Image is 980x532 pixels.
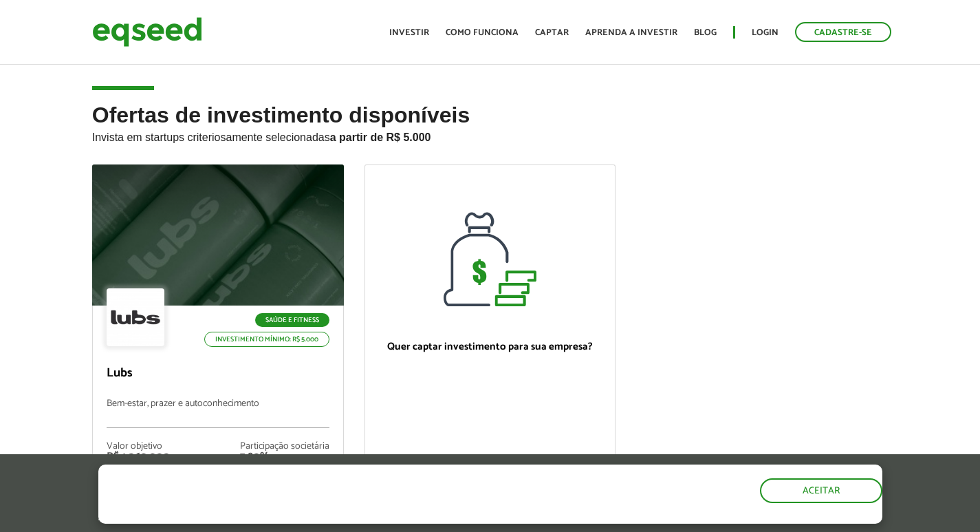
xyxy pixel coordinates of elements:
p: Investimento mínimo: R$ 5.000 [204,332,329,347]
a: política de privacidade e de cookies [280,512,439,524]
a: Quer captar investimento para sua empresa? Quero captar [364,164,616,516]
a: Investir [389,28,429,37]
p: Ao clicar em "aceitar", você aceita nossa . [98,511,569,524]
strong: a partir de R$ 5.000 [330,131,431,143]
p: Quer captar investimento para sua empresa? [379,341,602,353]
div: 7,80% [240,451,329,462]
p: Bem-estar, prazer e autoconhecimento [107,398,329,428]
p: Invista em startups criteriosamente selecionadas [92,127,889,144]
h2: Ofertas de investimento disponíveis [92,103,889,164]
a: Captar [535,28,569,37]
p: Lubs [107,366,329,381]
a: Cadastre-se [795,22,891,42]
h5: O site da EqSeed utiliza cookies para melhorar sua navegação. [98,465,569,507]
img: EqSeed [92,14,202,50]
p: Saúde e Fitness [255,313,329,327]
div: Participação societária [240,442,329,451]
a: Aprenda a investir [585,28,677,37]
a: Login [752,28,778,37]
a: Blog [694,28,717,37]
a: Saúde e Fitness Investimento mínimo: R$ 5.000 Lubs Bem-estar, prazer e autoconhecimento Valor obj... [92,164,344,515]
div: R$ 1.060.000 [107,451,170,462]
div: Valor objetivo [107,442,170,451]
a: Como funciona [446,28,519,37]
button: Aceitar [760,478,882,503]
